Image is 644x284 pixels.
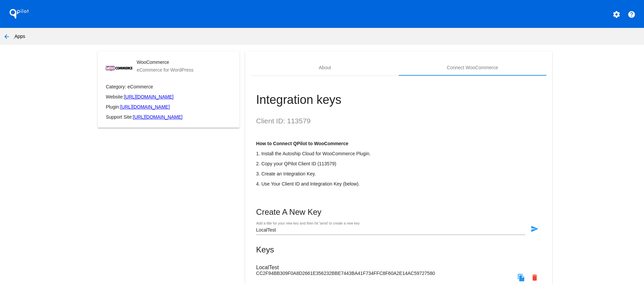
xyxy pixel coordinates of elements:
[106,104,231,110] p: Plugin:
[137,59,193,65] mat-card-title: WooCommerce
[256,161,541,166] p: 2. Copy your QPilot Client ID (113579)
[612,10,621,18] mat-icon: settings
[517,274,525,282] mat-icon: file_copy
[447,65,498,70] div: Connect WooCommerce
[137,67,193,73] mat-card-subtitle: eCommerce for WordPress
[256,117,541,125] h2: Client ID: 113579
[106,66,132,71] img: cb168c88-e879-4cc9-8509-7920f572d3b5
[319,65,331,70] div: About
[256,265,541,271] h3: LocalTest
[106,84,231,89] p: Category: eCommerce
[628,10,636,18] mat-icon: help
[256,245,541,254] mat-card-title: Keys
[133,114,182,120] a: [URL][DOMAIN_NAME]
[256,141,348,146] strong: How to Connect QPilot to WooCommerce
[256,181,541,187] p: 4. Use Your Client ID and Integration Key (below).
[106,114,231,120] p: Support Site:
[256,271,435,276] span: CC2F94BB309F0A8D2661E356232BBE7443BA41F734FFC8F60A2E14AC59727580
[106,94,231,99] p: Website:
[120,104,170,110] a: [URL][DOMAIN_NAME]
[256,151,541,156] p: 1. Install the Autoship Cloud for WooCommerce Plugin.
[256,93,541,107] h1: Integration keys
[3,33,11,41] mat-icon: arrow_back
[256,228,525,233] input: Add a title for your new key and then hit 'send' to create a new key
[6,7,33,21] h1: QPilot
[531,225,539,233] mat-icon: send
[256,207,541,217] mat-card-title: Create A New Key
[124,94,174,99] a: [URL][DOMAIN_NAME]
[531,274,539,282] mat-icon: delete
[256,171,541,176] p: 3. Create an Integration Key.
